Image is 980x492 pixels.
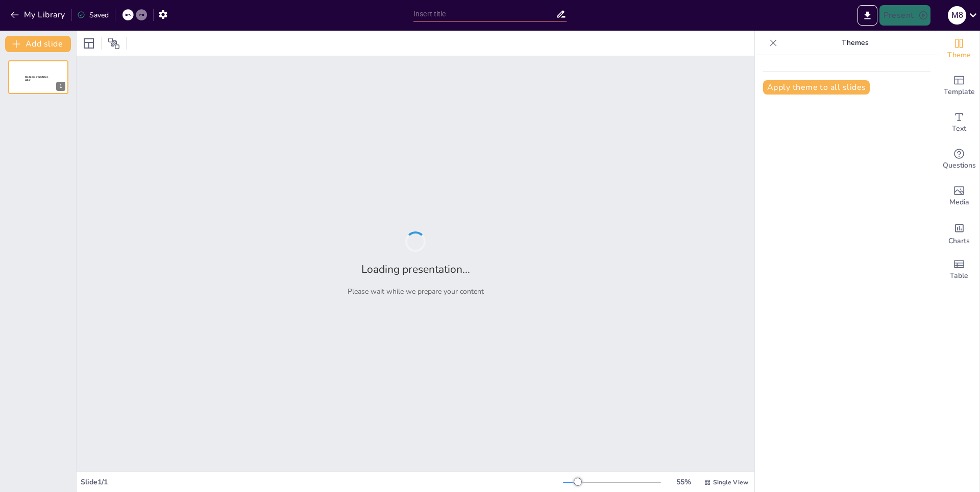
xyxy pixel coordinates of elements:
[944,86,975,98] span: Template
[56,82,65,91] div: 1
[713,478,748,486] span: Single View
[948,236,970,247] span: Charts
[947,50,971,61] span: Theme
[77,10,109,20] div: Saved
[361,262,470,276] h2: Loading presentation...
[950,270,968,282] span: Table
[25,76,48,81] span: Sendsteps presentation editor
[879,5,930,26] button: Present
[939,215,979,251] div: Add charts and graphs
[948,6,966,25] div: M 8
[81,35,97,52] div: Layout
[939,251,979,288] div: Add a table
[8,7,69,23] button: My Library
[81,477,563,487] div: Slide 1 / 1
[413,7,556,21] input: Insert title
[939,31,979,67] div: Change the overall theme
[948,5,966,26] button: M 8
[763,80,870,95] button: Apply theme to all slides
[8,60,68,94] div: 1
[108,37,120,50] span: Position
[781,31,928,55] p: Themes
[348,287,484,296] p: Please wait while we prepare your content
[5,36,71,52] button: Add slide
[671,477,696,487] div: 55 %
[857,5,877,26] button: Export to PowerPoint
[952,123,966,134] span: Text
[939,104,979,141] div: Add text boxes
[939,67,979,104] div: Add ready made slides
[943,160,976,171] span: Questions
[939,178,979,215] div: Add images, graphics, shapes or video
[939,141,979,178] div: Get real-time input from your audience
[949,197,969,208] span: Media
